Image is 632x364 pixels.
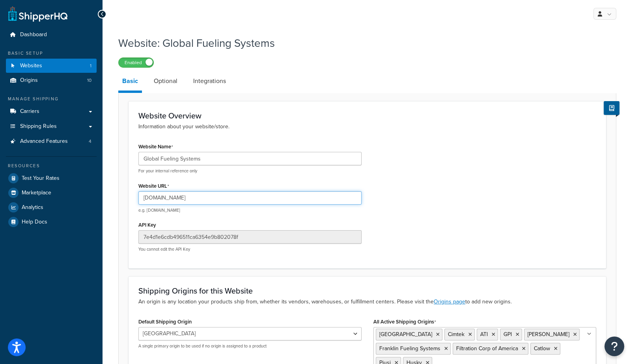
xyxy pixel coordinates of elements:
[6,215,97,229] a: Help Docs
[6,96,97,102] div: Manage Shipping
[373,319,436,325] label: All Active Shipping Origins
[87,77,91,84] span: 10
[6,73,97,88] li: Origins
[604,101,619,115] button: Show Help Docs
[119,58,153,67] label: Enabled
[604,336,624,356] button: Open Resource Center
[138,168,362,174] p: For your internal reference only
[6,186,97,200] a: Marketplace
[138,222,156,228] label: API Key
[6,104,97,119] a: Carriers
[22,204,43,211] span: Analytics
[6,73,97,88] a: Origins10
[138,144,173,150] label: Website Name
[138,183,169,189] label: Website URL
[434,297,465,306] a: Origins page
[379,330,432,338] span: [GEOGRAPHIC_DATA]
[480,330,488,338] span: ATI
[138,297,596,306] p: An origin is any location your products ship from, whether its vendors, warehouses, or fulfillmen...
[448,330,464,338] span: Cimtek
[20,77,38,84] span: Origins
[20,31,47,38] span: Dashboard
[6,134,97,149] li: Advanced Features
[6,59,97,73] a: Websites1
[6,163,97,169] div: Resources
[138,343,362,349] p: A single primary origin to be used if no origin is assigned to a product
[6,171,97,185] a: Test Your Rates
[6,28,97,42] a: Dashboard
[90,63,91,69] span: 1
[20,63,42,69] span: Websites
[138,111,596,120] h3: Website Overview
[6,59,97,73] li: Websites
[189,72,230,91] a: Integrations
[138,286,596,295] h3: Shipping Origins for this Website
[118,72,142,93] a: Basic
[456,344,518,353] span: Filtration Corp of America
[6,200,97,214] a: Analytics
[22,219,47,225] span: Help Docs
[379,344,440,353] span: Franklin Fueling Systems
[138,230,362,244] input: XDL713J089NBV22
[22,175,60,182] span: Test Your Rates
[150,72,181,91] a: Optional
[503,330,512,338] span: GPI
[138,319,192,325] label: Default Shipping Origin
[118,35,606,51] h1: Website: Global Fueling Systems
[534,344,550,353] span: Catlow
[138,207,362,213] p: e.g. [DOMAIN_NAME]
[528,330,569,338] span: [PERSON_NAME]
[6,134,97,149] a: Advanced Features4
[89,138,91,145] span: 4
[20,123,57,130] span: Shipping Rules
[22,190,51,196] span: Marketplace
[20,108,39,115] span: Carriers
[20,138,68,145] span: Advanced Features
[138,122,596,131] p: Information about your website/store.
[6,119,97,134] a: Shipping Rules
[138,246,362,252] p: You cannot edit the API Key
[6,50,97,57] div: Basic Setup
